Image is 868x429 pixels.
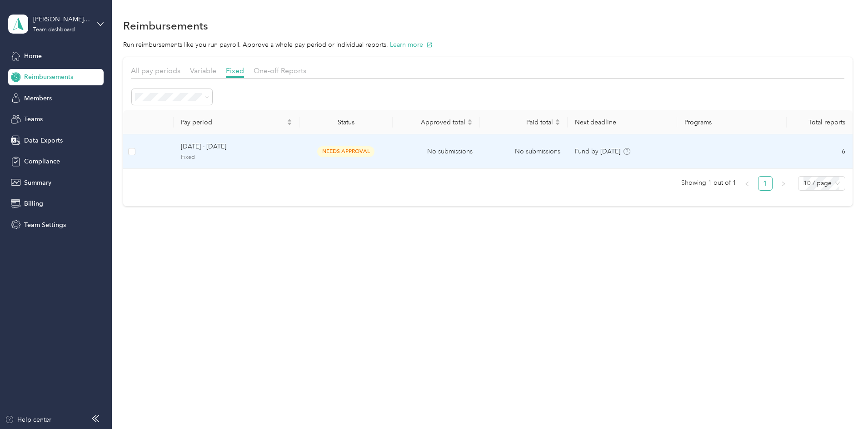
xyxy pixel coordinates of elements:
span: Fund by [DATE] [575,148,620,155]
span: Pay period [181,118,285,126]
span: All pay periods [131,66,180,75]
button: right [776,176,791,191]
a: 1 [758,177,772,190]
span: Team Settings [24,220,66,230]
span: caret-up [467,118,473,123]
span: Home [24,51,42,61]
p: Run reimbursements like you run payroll. Approve a whole pay period or individual reports. [123,40,853,49]
span: Paid total [487,118,553,126]
span: One-off Reports [254,66,306,75]
button: Help center [5,415,51,424]
span: caret-down [287,121,292,127]
th: Approved total [393,110,480,134]
span: 10 / page [803,177,840,190]
span: caret-up [555,118,560,123]
th: Total reports [787,110,853,134]
div: [PERSON_NAME] Minerals [33,15,90,24]
div: Status [307,118,385,126]
span: needs approval [317,146,374,157]
span: Variable [190,66,216,75]
td: No submissions [480,134,568,169]
span: Fixed [226,66,244,75]
span: [DATE] - [DATE] [181,142,292,152]
th: Programs [677,110,787,134]
li: 1 [758,176,773,191]
span: Compliance [24,157,60,166]
td: No submissions [393,134,480,169]
span: Summary [24,178,51,187]
span: left [744,181,750,187]
button: left [740,176,754,191]
h1: Reimbursements [123,21,208,30]
span: Fixed [181,153,292,162]
span: Data Exports [24,136,63,145]
li: Previous Page [740,176,754,191]
span: Reimbursements [24,72,73,82]
span: Members [24,94,52,103]
th: Pay period [174,110,299,134]
span: right [781,181,786,187]
td: 6 [787,134,853,169]
span: caret-down [555,121,560,127]
span: Billing [24,199,43,208]
li: Next Page [776,176,791,191]
div: Page Size [798,176,845,191]
button: Learn more [390,40,433,49]
span: caret-down [467,121,473,127]
th: Paid total [480,110,568,134]
span: Approved total [400,118,466,126]
span: Teams [24,114,43,124]
span: Showing 1 out of 1 [681,176,736,190]
span: caret-up [287,118,292,123]
iframe: Everlance-gr Chat Button Frame [817,378,868,429]
div: Team dashboard [33,27,75,33]
th: Next deadline [568,110,677,134]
